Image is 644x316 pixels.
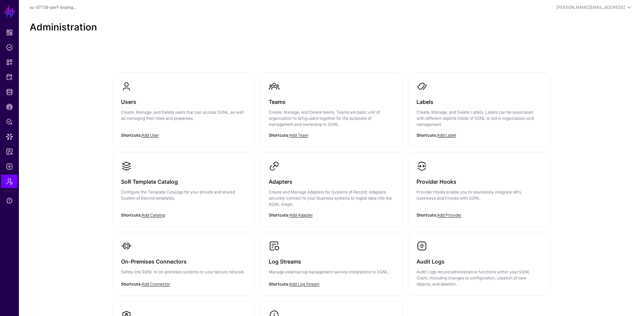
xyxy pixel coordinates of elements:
strong: Shortcuts: [121,281,142,287]
div: [PERSON_NAME][EMAIL_ADDRESS] [556,4,625,10]
a: CAEP Hub [1,100,18,114]
a: AdaptersCreate and Manage Adapters for Systems of Record. Adapters securely connect to your busin... [261,153,402,226]
a: Logs [1,160,18,173]
a: Identity Data Fabric [1,85,18,99]
p: Create, Manage, and Delete Labels. Labels can be associated with different objects inside of SGNL... [416,109,542,128]
h2: Administration [30,22,633,33]
span: Snippets [6,59,13,66]
p: Create, Manage, and Delete teams. Teams are basic unit of organization to bring users together fo... [269,109,394,128]
a: Add User [142,133,159,138]
p: Create, Manage, and Delete users that can access SGNL, as well as managing their roles and proper... [121,109,246,121]
a: sc-57738-perf-testing... [30,5,76,10]
a: Add Log Stream [289,281,319,287]
h3: Users [121,97,246,107]
strong: Shortcuts: [269,281,289,287]
strong: Shortcuts: [269,212,289,218]
p: Configure the Template Catalogs for your private and shared System of Record templates. [121,189,246,201]
h3: Audit Logs [416,257,542,266]
p: Provider Hooks enable you to seamlessly integrate IdPs, Gateways and Proxies with SGNL. [416,189,542,201]
p: Manage external log management service integrations to SGNL. [269,269,394,275]
a: Reports [1,145,18,158]
span: Identity Data Fabric [6,89,13,95]
strong: Shortcuts: [121,133,142,138]
span: Data Lens [6,133,13,140]
h3: Labels [416,97,542,107]
a: Add Adapter [289,212,313,218]
strong: Shortcuts: [416,133,437,138]
a: LabelsCreate, Manage, and Delete Labels. Labels can be associated with different objects inside o... [408,73,550,146]
strong: Shortcuts: [269,133,289,138]
a: Protected Systems [1,70,18,84]
a: Add Provider [437,212,461,218]
a: TeamsCreate, Manage, and Delete teams. Teams are basic unit of organization to bring users togeth... [261,73,402,146]
strong: Shortcuts: [416,212,437,218]
a: Snippets [1,55,18,69]
a: Dashboard [1,26,18,39]
h3: Teams [269,97,394,107]
span: Admin [6,178,13,185]
strong: Shortcuts: [121,212,142,218]
span: Reports [6,148,13,155]
a: SGNL [4,4,16,19]
a: Admin [1,175,18,188]
a: Add Catalog [142,212,165,218]
p: Safely link SGNL to on-premises systems on your secure network. [121,269,246,275]
a: On-Premises ConnectorsSafely link SGNL to on-premises systems on your secure network. [113,232,255,294]
a: Add Team [289,133,308,138]
a: Add Label [437,133,456,138]
a: Audit LogsAudit Logs record administrative functions within your SGNL Client, including changes t... [408,232,550,295]
h3: Adapters [269,177,394,186]
span: Policies [6,44,13,51]
h3: SoR Template Catalog [121,177,246,186]
span: Protected Systems [6,74,13,81]
a: Add Connector [142,281,170,287]
a: Policy Lens [1,115,18,129]
span: Logs [6,163,13,170]
a: Log StreamsManage external log management service integrations to SGNL. [261,232,402,294]
a: Data Lens [1,130,18,143]
h3: On-Premises Connectors [121,257,246,266]
a: Provider HooksProvider Hooks enable you to seamlessly integrate IdPs, Gateways and Proxies with S... [408,153,550,220]
p: Create and Manage Adapters for Systems of Record. Adapters securely connect to your business syst... [269,189,394,207]
span: CAEP Hub [6,104,13,110]
a: SoR Template CatalogConfigure the Template Catalogs for your private and shared System of Record ... [113,153,255,220]
span: Dashboard [6,29,13,36]
h3: Log Streams [269,257,394,266]
span: Policy Lens [6,118,13,125]
h3: Provider Hooks [416,177,542,186]
a: Policies [1,41,18,54]
a: UsersCreate, Manage, and Delete users that can access SGNL, as well as managing their roles and p... [113,73,255,140]
span: Support [6,197,13,204]
p: Audit Logs record administrative functions within your SGNL Client, including changes to configur... [416,269,542,287]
